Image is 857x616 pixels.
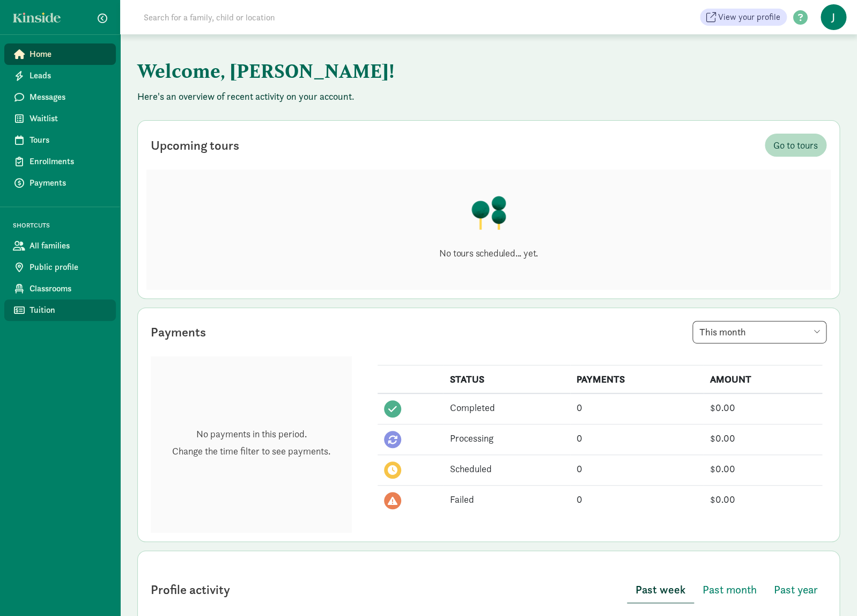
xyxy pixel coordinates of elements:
span: Waitlist [29,112,107,125]
span: Classrooms [29,282,107,295]
a: Waitlist [4,108,116,129]
div: 0 [577,400,697,415]
h1: Welcome, [PERSON_NAME]! [137,52,668,90]
th: AMOUNT [704,365,822,394]
div: $0.00 [710,492,816,507]
a: Tours [4,129,116,151]
a: All families [4,235,116,256]
div: Upcoming tours [151,136,239,155]
span: Past year [774,581,818,598]
button: Past year [765,577,826,603]
div: Profile activity [151,580,230,599]
p: No payments in this period. [172,428,330,441]
span: View your profile [718,11,780,24]
iframe: Chat Widget [803,564,857,616]
span: Past month [703,581,757,598]
div: Failed [449,492,563,507]
span: Go to tours [773,138,818,152]
span: Past week [636,581,685,598]
a: Classrooms [4,278,116,299]
a: Enrollments [4,151,116,172]
p: No tours scheduled... yet. [439,247,538,260]
div: 0 [577,431,697,445]
div: Payments [151,322,206,342]
a: View your profile [700,9,787,26]
a: Public profile [4,256,116,278]
div: Completed [449,400,563,415]
th: STATUS [443,365,570,394]
a: Home [4,43,116,65]
span: Messages [29,91,107,104]
button: Past month [694,577,765,603]
div: $0.00 [710,461,816,476]
span: Tours [29,134,107,146]
p: Here's an overview of recent activity on your account. [137,90,840,103]
span: Enrollments [29,155,107,168]
span: Tuition [29,304,107,317]
div: $0.00 [710,431,816,445]
a: Leads [4,65,116,86]
a: Payments [4,172,116,194]
th: PAYMENTS [570,365,704,394]
p: Change the time filter to see payments. [172,445,330,458]
button: Past week [627,577,694,603]
span: All families [29,239,107,252]
span: Leads [29,69,107,82]
a: Messages [4,86,116,108]
input: Search for a family, child or location [137,6,438,28]
div: $0.00 [710,400,816,415]
div: 0 [577,461,697,476]
div: 0 [577,492,697,507]
div: Processing [449,431,563,445]
a: Tuition [4,299,116,321]
span: Public profile [29,261,107,274]
a: Go to tours [765,134,826,157]
span: Home [29,48,107,61]
span: J [821,4,846,30]
span: Payments [29,177,107,189]
div: Scheduled [449,461,563,476]
img: illustration-trees.png [470,195,507,230]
